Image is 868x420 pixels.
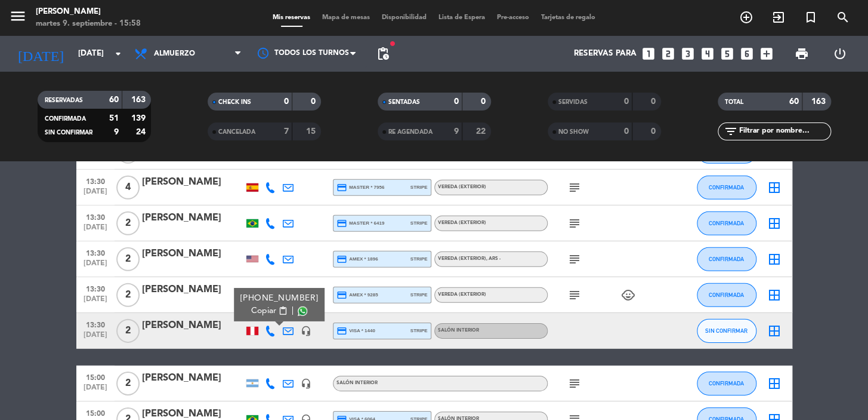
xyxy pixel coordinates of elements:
[438,256,501,261] span: Vereda (EXTERIOR)
[142,210,243,226] div: [PERSON_NAME]
[574,49,637,59] span: Reservas para
[836,10,850,24] i: search
[9,41,72,67] i: [DATE]
[9,7,27,29] button: menu
[739,46,755,62] i: looks_6
[114,128,119,136] strong: 9
[109,114,119,122] strong: 51
[709,256,744,262] span: CONFIRMADA
[651,97,658,106] strong: 0
[454,97,459,106] strong: 0
[218,99,251,105] span: CHECK INS
[719,46,735,62] i: looks_5
[697,283,756,307] button: CONFIRMADA
[388,129,433,135] span: RE AGENDADA
[376,14,433,21] span: Disponibilidad
[476,127,488,136] strong: 22
[116,283,140,307] span: 2
[739,10,753,24] i: add_circle_outline
[301,326,311,336] i: headset_mic
[116,176,140,200] span: 4
[316,14,376,21] span: Mapa de mesas
[291,305,294,317] span: |
[811,97,828,106] strong: 163
[336,381,378,385] span: Salón interior
[535,14,601,21] span: Tarjetas de regalo
[336,218,385,229] span: master * 6419
[336,182,385,193] span: master * 7956
[267,14,316,21] span: Mis reservas
[438,220,486,225] span: Vereda (EXTERIOR)
[567,216,582,231] i: subject
[136,128,148,136] strong: 24
[767,376,781,391] i: border_all
[81,259,110,273] span: [DATE]
[438,328,479,333] span: Salón interior
[9,7,27,25] i: menu
[567,376,582,391] i: subject
[680,46,696,62] i: looks_3
[438,292,486,297] span: Vereda (EXTERIOR)
[131,96,148,104] strong: 163
[81,295,110,309] span: [DATE]
[481,97,488,106] strong: 0
[109,96,119,104] strong: 60
[759,46,774,62] i: add_box
[767,288,781,302] i: border_all
[804,10,818,24] i: turned_in_not
[116,211,140,235] span: 2
[724,124,738,139] i: filter_list
[36,18,141,30] div: martes 9. septiembre - 15:58
[81,223,110,237] span: [DATE]
[81,188,110,201] span: [DATE]
[697,372,756,396] button: CONFIRMADA
[709,184,744,191] span: CONFIRMADA
[81,317,110,331] span: 13:30
[697,247,756,271] button: CONFIRMADA
[567,252,582,266] i: subject
[558,99,588,105] span: SERVIDAS
[278,306,287,315] span: content_paste
[45,116,86,122] span: CONFIRMADA
[336,290,347,301] i: credit_card
[45,97,83,103] span: RESERVADAS
[81,384,110,397] span: [DATE]
[251,305,288,317] button: Copiarcontent_paste
[154,50,195,58] span: Almuerzo
[336,254,347,265] i: credit_card
[410,255,428,263] span: stripe
[641,46,656,62] i: looks_one
[567,180,582,195] i: subject
[142,370,243,386] div: [PERSON_NAME]
[767,324,781,338] i: border_all
[301,378,311,389] i: headset_mic
[833,47,847,61] i: power_settings_new
[389,40,396,47] span: fiber_manual_record
[705,327,747,334] span: SIN CONFIRMAR
[81,281,110,295] span: 13:30
[336,326,375,336] span: visa * 1440
[81,174,110,188] span: 13:30
[700,46,715,62] i: looks_4
[821,36,859,72] div: LOG OUT
[218,129,255,135] span: CANCELADA
[697,176,756,200] button: CONFIRMADA
[738,125,830,138] input: Filtrar por nombre...
[81,210,110,223] span: 13:30
[81,406,110,419] span: 15:00
[709,292,744,298] span: CONFIRMADA
[767,180,781,195] i: border_all
[651,127,658,136] strong: 0
[306,127,318,136] strong: 15
[116,247,140,271] span: 2
[111,47,125,61] i: arrow_drop_down
[36,6,141,18] div: [PERSON_NAME]
[624,97,629,106] strong: 0
[486,256,501,261] span: , ARS -
[336,326,347,336] i: credit_card
[767,252,781,266] i: border_all
[251,305,276,317] span: Copiar
[116,319,140,343] span: 2
[142,174,243,190] div: [PERSON_NAME]
[376,47,390,61] span: pending_actions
